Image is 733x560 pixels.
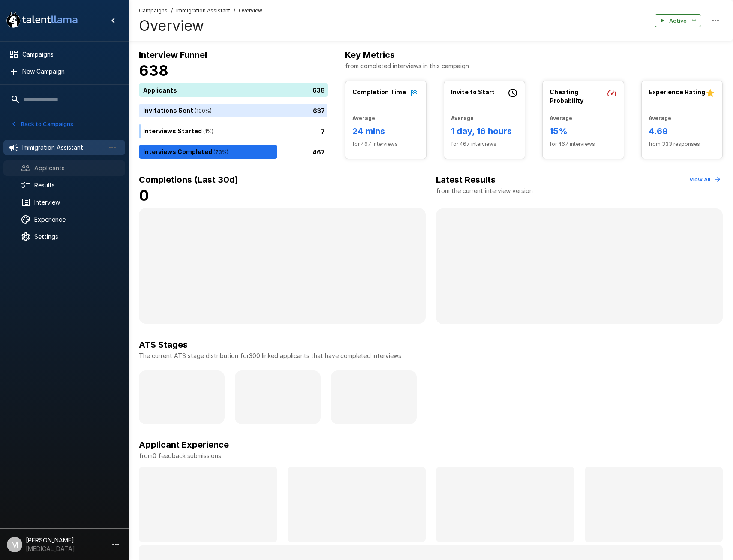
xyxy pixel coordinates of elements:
b: Average [550,115,572,121]
b: Latest Results [436,175,496,185]
p: The current ATS stage distribution for 300 linked applicants that have completed interviews [139,352,723,360]
p: 637 [313,106,325,115]
b: Invite to Start [451,88,495,96]
h6: 4.69 [649,124,715,138]
span: Immigration Assistant [176,6,230,15]
b: Average [451,115,474,121]
span: for 467 interviews [352,140,419,148]
b: Interview Funnel [139,50,207,60]
button: View All [687,173,723,186]
b: Applicant Experience [139,440,229,450]
span: / [171,6,173,15]
b: Average [352,115,375,121]
h6: 1 day, 16 hours [451,124,518,138]
b: Completion Time [352,88,406,96]
b: 638 [139,62,168,79]
b: Key Metrics [345,50,395,60]
b: ATS Stages [139,340,188,350]
button: Active [655,14,701,27]
span: Overview [239,6,262,15]
b: 0 [139,187,149,204]
p: 7 [321,127,325,136]
span: from 333 responses [649,140,715,148]
span: / [234,6,235,15]
p: from completed interviews in this campaign [345,62,723,70]
h6: 24 mins [352,124,419,138]
p: from 0 feedback submissions [139,452,723,460]
b: Experience Rating [649,88,705,96]
p: 467 [312,148,325,157]
h4: Overview [139,17,262,35]
b: Completions (Last 30d) [139,175,238,185]
p: from the current interview version [436,187,533,195]
u: Campaigns [139,7,168,14]
b: Average [649,115,671,121]
span: for 467 interviews [451,140,518,148]
h6: 15% [550,124,616,138]
span: for 467 interviews [550,140,616,148]
b: Cheating Probability [550,88,583,104]
p: 638 [312,86,325,95]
